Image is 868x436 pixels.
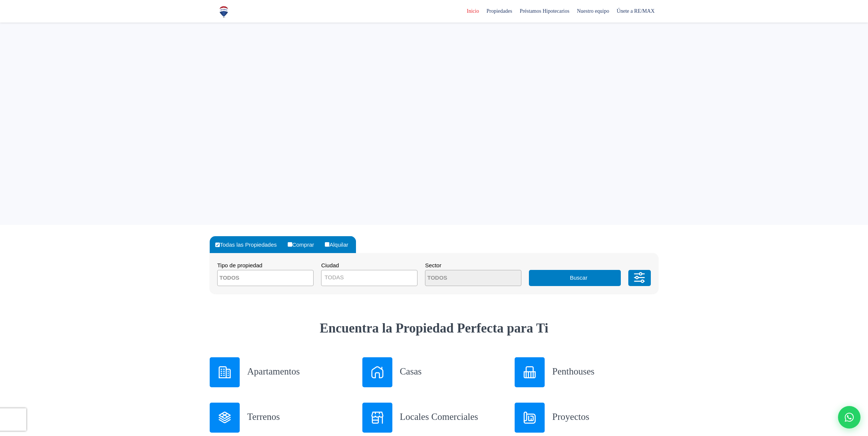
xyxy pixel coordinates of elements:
[217,262,262,268] span: Tipo de propiedad
[286,236,321,253] label: Comprar
[323,236,356,253] label: Alquilar
[247,365,353,378] h3: Apartamentos
[218,270,290,286] textarea: Search
[425,270,498,286] textarea: Search
[321,272,417,283] span: TODAS
[320,321,548,336] strong: Encuentra la Propiedad Perfecta para Ti
[324,274,344,280] span: TODAS
[362,403,506,433] a: Locales Comerciales
[516,6,573,17] span: Préstamos Hipotecarios
[217,5,230,18] img: Logo de REMAX
[483,6,516,17] span: Propiedades
[362,357,506,387] a: Casas
[288,242,292,247] input: Comprar
[613,6,658,17] span: Únete a RE/MAX
[321,262,339,268] span: Ciudad
[215,243,220,247] input: Todas las Propiedades
[529,270,620,286] button: Buscar
[463,6,483,17] span: Inicio
[515,357,658,387] a: Penthouses
[247,410,353,423] h3: Terrenos
[552,365,658,378] h3: Penthouses
[325,242,329,247] input: Alquilar
[210,357,353,387] a: Apartamentos
[425,262,441,268] span: Sector
[400,410,506,423] h3: Locales Comerciales
[213,236,284,253] label: Todas las Propiedades
[573,6,613,17] span: Nuestro equipo
[552,410,658,423] h3: Proyectos
[515,403,658,433] a: Proyectos
[400,365,506,378] h3: Casas
[210,403,353,433] a: Terrenos
[321,270,417,286] span: TODAS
